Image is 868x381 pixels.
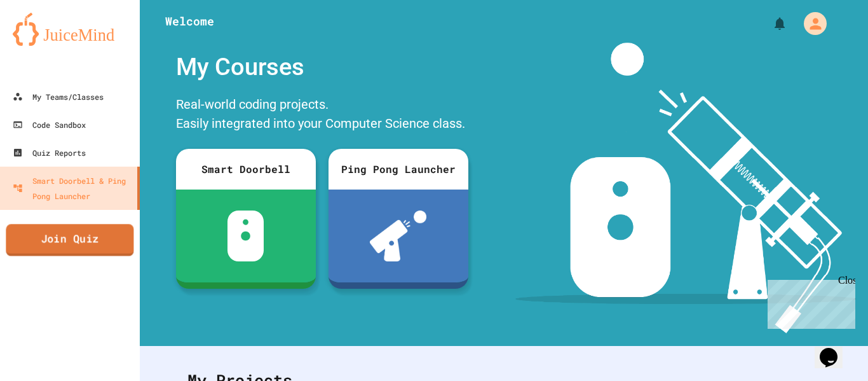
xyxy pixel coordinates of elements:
[13,117,86,132] div: Code Sandbox
[515,43,856,333] img: banner-image-my-projects.png
[13,173,132,204] div: Smart Doorbell & Ping Pong Launcher
[749,13,790,34] div: My Notifications
[13,145,86,160] div: Quiz Reports
[170,43,475,92] div: My Courses
[176,149,316,190] div: Smart Doorbell
[763,275,855,329] iframe: chat widget
[370,211,426,261] img: ppl-with-ball.png
[13,13,127,46] img: logo-orange.svg
[790,9,830,38] div: My Account
[170,92,475,139] div: Real-world coding projects. Easily integrated into your Computer Science class.
[5,5,88,81] div: Chat with us now!Close
[815,330,855,368] iframe: chat widget
[13,89,104,104] div: My Teams/Classes
[329,149,468,190] div: Ping Pong Launcher
[6,224,133,256] a: Join Quiz
[227,211,264,261] img: sdb-white.svg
